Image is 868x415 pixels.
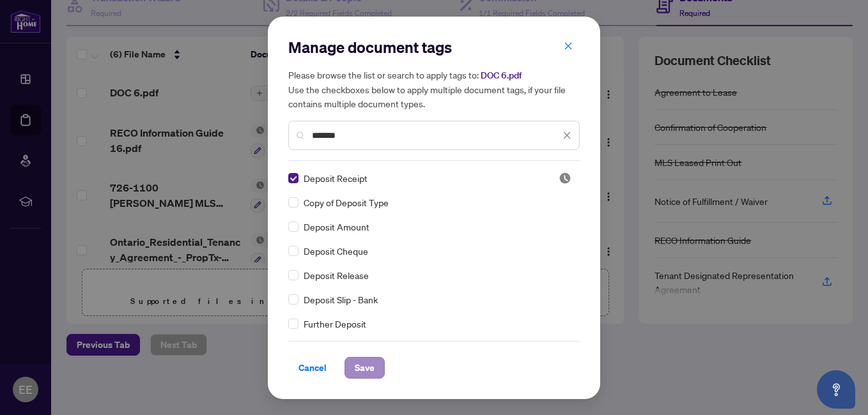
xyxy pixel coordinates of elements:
[304,268,369,282] span: Deposit Release
[304,317,366,331] span: Further Deposit
[304,292,378,306] span: Deposit Slip - Bank
[355,358,375,378] span: Save
[559,172,571,185] img: status
[304,244,368,258] span: Deposit Cheque
[288,37,580,57] h2: Manage document tags
[288,357,337,379] button: Cancel
[562,131,571,140] span: close
[288,68,580,110] h5: Please browse the list or search to apply tags to: Use the checkboxes below to apply multiple doc...
[304,195,389,209] span: Copy of Deposit Type
[345,357,385,379] button: Save
[559,172,571,185] span: Pending Review
[481,70,522,81] span: DOC 6.pdf
[304,171,368,185] span: Deposit Receipt
[304,220,369,234] span: Deposit Amount
[298,358,327,378] span: Cancel
[817,370,855,409] button: Open asap
[564,41,573,50] span: close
